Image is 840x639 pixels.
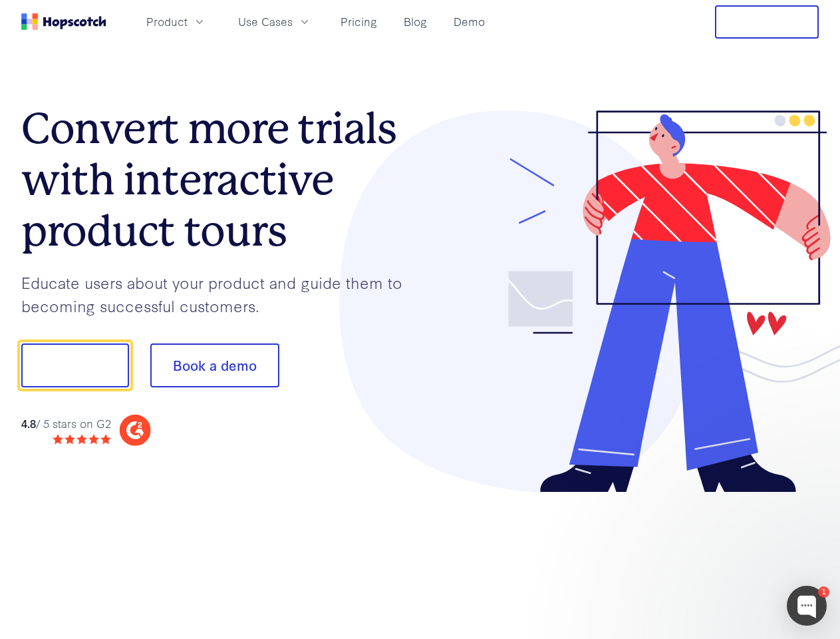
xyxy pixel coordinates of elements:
button: Free Trial [715,5,819,39]
a: Home [21,13,106,30]
button: Show me! [21,343,129,387]
h1: Convert more trials with interactive product tours [21,103,420,256]
button: Use Cases [230,11,319,33]
a: Demo [448,11,490,33]
span: Product [146,13,188,30]
div: / 5 stars on G2 [21,415,111,432]
button: Book a demo [150,343,279,387]
span: Use Cases [238,13,293,30]
a: Blog [398,11,432,33]
strong: 4.8 [21,415,36,431]
div: 1 [818,586,829,598]
a: Pricing [335,11,382,33]
p: Educate users about your product and guide them to becoming successful customers. [21,271,420,317]
button: Product [138,11,214,33]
